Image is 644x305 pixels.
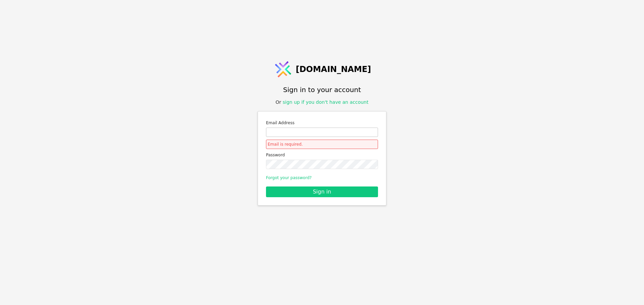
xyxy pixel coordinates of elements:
[276,99,369,106] div: Or
[266,160,378,169] input: Password
[273,59,371,79] a: [DOMAIN_NAME]
[283,85,361,95] h1: Sign in to your account
[296,63,371,75] span: [DOMAIN_NAME]
[266,186,378,197] button: Sign in
[266,175,312,180] a: Forgot your password?
[266,140,378,149] div: Email is required.
[266,152,378,158] label: Password
[266,128,378,137] input: Email address
[266,120,378,126] label: Email Address
[283,99,369,105] a: sign up if you don't have an account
